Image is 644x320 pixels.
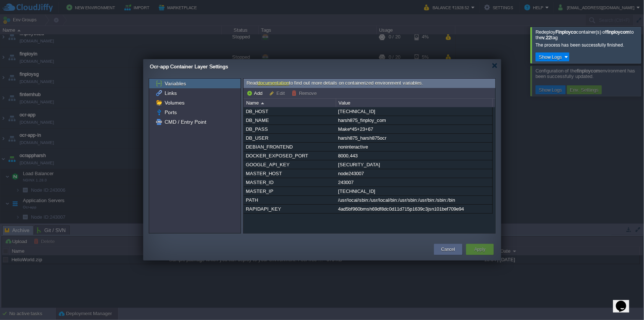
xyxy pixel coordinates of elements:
div: Make*45+23+67 [336,125,492,133]
b: Finployco [555,29,576,35]
div: Name [244,99,336,107]
div: DEBIAN_FRONTEND [244,143,335,151]
span: Redeploy container(s) of to the tag [535,29,634,40]
button: Remove [292,90,319,96]
div: The process has been successfully finished. [535,42,639,48]
div: harsh875_harsh875ocr [336,134,492,142]
div: noninteractive [336,143,492,151]
div: DB_HOST [244,107,335,116]
div: MASTER_IP [244,187,335,195]
a: documentation [258,80,289,86]
button: Apply [474,246,485,253]
div: GOOGLE_API_KEY [244,160,335,169]
div: Value [337,99,492,107]
div: RAPIDAPI_KEY [244,205,335,213]
b: finploycom [607,29,630,35]
div: 8000,443 [336,152,492,160]
div: DB_NAME [244,116,335,125]
div: [TECHNICAL_ID] [336,187,492,195]
button: Show Logs [537,54,565,60]
b: v.22 [542,35,551,40]
button: Cancel [441,246,455,253]
a: Volumes [163,99,186,106]
div: [TECHNICAL_ID] [336,107,492,116]
div: harsh875_finploy_com [336,116,492,125]
div: /usr/local/sbin:/usr/local/bin:/usr/sbin:/usr/bin:/sbin:/bin [336,196,492,204]
div: node243007 [336,169,492,178]
div: Read to find out more details on containerized environment variables. [244,79,495,88]
button: Edit [269,90,287,96]
div: 4ad5bf960bmsh69df8dc0d11d715p1639c3jsn101bef709e94 [336,205,492,213]
iframe: chat widget [613,290,637,313]
button: Add [247,90,265,96]
div: DB_PASS [244,125,335,133]
a: CMD / Entry Point [163,119,207,125]
div: DOCKER_EXPOSED_PORT [244,152,335,160]
div: [SECURITY_DATA] [336,160,492,169]
span: Ocr-app Container Layer Settings [150,64,228,69]
a: Links [163,90,178,96]
div: MASTER_ID [244,178,335,187]
div: 243007 [336,178,492,187]
div: DB_USER [244,134,335,142]
a: Variables [163,80,187,87]
a: Ports [163,109,178,116]
div: PATH [244,196,335,204]
div: MASTER_HOST [244,169,335,178]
